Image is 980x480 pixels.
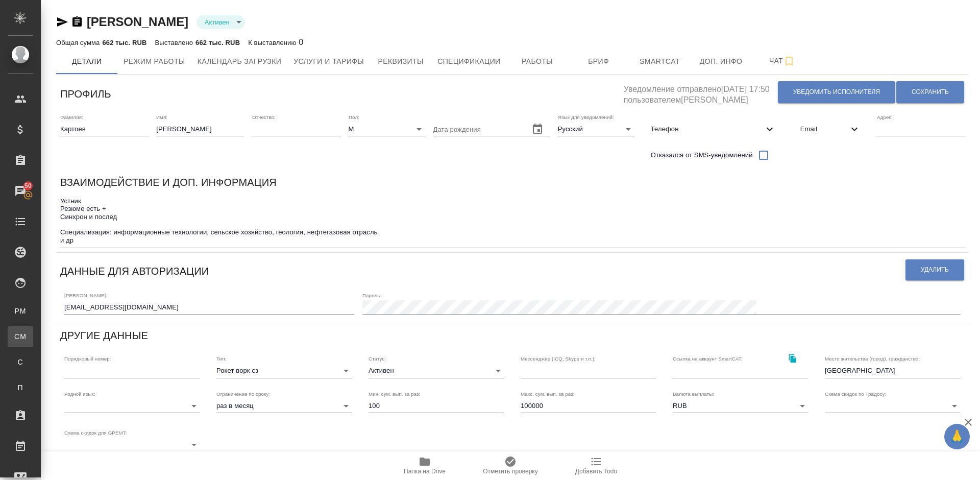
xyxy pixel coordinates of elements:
textarea: Устник Резюме есть + Синхрон и послед Специализация: информационные технологии, сельское хозяйств... [60,197,965,245]
label: Схема скидок для GPEMT: [64,430,127,436]
div: Email [792,118,869,140]
button: Удалить [905,259,964,280]
label: Схема скидок по Традосу: [825,391,886,396]
label: Адрес: [877,114,893,119]
div: 0 [248,36,303,49]
span: Спецификации [437,55,500,68]
a: С [8,352,33,372]
p: 662 тыс. RUB [195,39,240,46]
svg: Подписаться [783,55,795,67]
a: П [8,377,33,398]
label: Фамилия: [60,114,83,119]
span: Удалить [921,266,949,274]
label: Отчество: [252,114,276,119]
div: М [349,122,425,136]
a: PM [8,301,33,321]
h5: Уведомление отправлено [DATE] 17:50 пользователем [PERSON_NAME] [624,79,777,106]
span: Бриф [574,55,623,68]
span: С [13,357,28,367]
p: Общая сумма [56,39,102,46]
label: Ограничение по сроку: [216,391,270,396]
label: Макс. сум. вып. за раз: [521,391,575,396]
span: 50 [18,181,38,191]
p: Выставлено [155,39,196,46]
span: Услуги и тарифы [293,55,364,68]
label: Язык для уведомлений: [558,114,614,119]
div: Русский [558,122,634,136]
label: Ссылка на аккаунт SmartCAT: [673,356,743,362]
label: Пол: [349,114,359,119]
button: Уведомить исполнителя [778,81,895,103]
button: Активен [202,18,233,27]
a: 50 [3,178,38,204]
a: [PERSON_NAME] [87,15,188,29]
span: Добавить Todo [575,468,617,475]
div: Активен [369,364,504,378]
label: Мин. сум. вып. за раз: [369,391,421,396]
span: Папка на Drive [404,468,446,475]
span: Режим работы [124,55,185,68]
span: Отказался от SMS-уведомлений [651,150,753,160]
label: Пароль: [362,293,381,298]
button: 🙏 [944,424,970,449]
button: Сохранить [896,81,964,103]
span: Сохранить [912,88,949,97]
div: Рокет ворк сз [216,364,352,378]
h6: Данные для авторизации [60,263,209,279]
span: Уведомить исполнителя [793,88,880,97]
button: Добавить Todo [553,451,639,480]
label: [PERSON_NAME]: [64,293,107,298]
span: Чат [758,55,807,67]
span: 🙏 [948,426,966,447]
span: Телефон [651,124,764,134]
h6: Взаимодействие и доп. информация [60,174,277,190]
span: Реквизиты [376,55,425,68]
button: Скопировать ссылку [71,16,83,28]
button: Скопировать ссылку для ЯМессенджера [56,16,68,28]
span: Доп. инфо [697,55,746,68]
span: П [13,382,28,393]
label: Место жительства (город), гражданство: [825,356,920,362]
div: Телефон [643,118,784,140]
span: Email [800,124,848,134]
label: Тип: [216,356,226,362]
span: PM [13,306,28,316]
label: Мессенджер (ICQ, Skype и т.п.): [521,356,596,362]
p: 662 тыс. RUB [102,39,146,46]
button: Папка на Drive [382,451,468,480]
button: Скопировать ссылку [782,348,803,369]
h6: Другие данные [60,327,148,344]
h6: Профиль [60,86,111,102]
label: Статус: [369,356,386,362]
label: Порядковый номер: [64,356,111,362]
label: Валюта выплаты: [673,391,714,396]
label: Родной язык: [64,391,95,396]
span: Отметить проверку [483,468,537,475]
span: Работы [513,55,562,68]
p: К выставлению [248,39,299,46]
label: Имя: [156,114,167,119]
div: Активен [197,15,245,29]
div: RUB [673,399,808,413]
button: Отметить проверку [468,451,553,480]
span: CM [13,331,28,342]
div: раз в месяц [216,399,352,413]
a: CM [8,326,33,347]
span: Smartcat [635,55,684,68]
span: Детали [62,55,111,68]
span: Календарь загрузки [198,55,282,68]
